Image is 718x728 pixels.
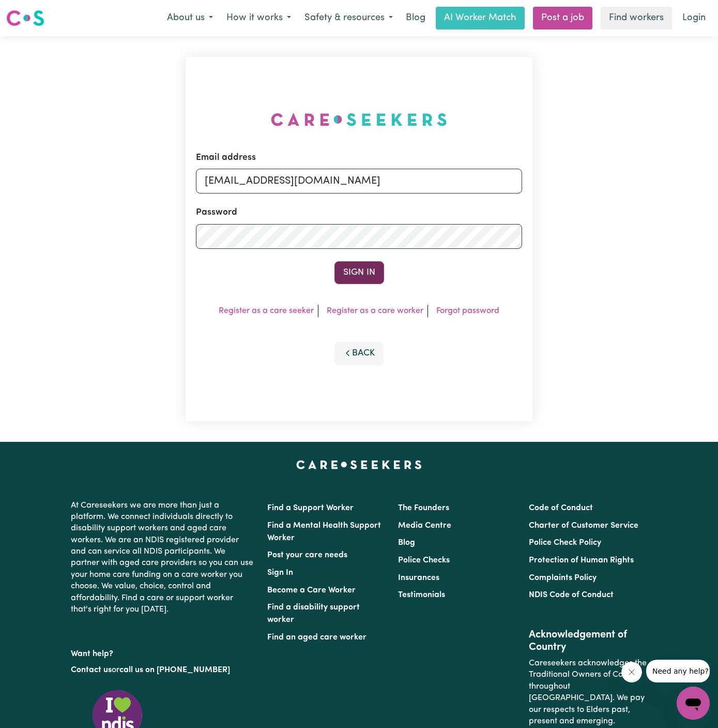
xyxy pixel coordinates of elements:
[6,9,44,27] img: Careseekers logo
[267,551,347,559] a: Post your care needs
[196,206,237,219] label: Password
[529,504,593,512] a: Code of Conduct
[267,504,354,512] a: Find a Support Worker
[196,151,256,165] label: Email address
[533,7,592,29] a: Post a job
[436,307,499,315] a: Forgot password
[398,574,439,582] a: Insurances
[220,7,298,29] button: How it works
[160,7,220,29] button: About us
[267,569,293,577] a: Sign In
[327,307,423,315] a: Register as a care worker
[267,522,381,542] a: Find a Mental Health Support Worker
[529,556,634,564] a: Protection of Human Rights
[267,633,366,642] a: Find an aged care worker
[621,662,642,682] iframe: Close message
[677,687,710,720] iframe: Button to launch messaging window
[398,504,449,512] a: The Founders
[334,261,384,284] button: Sign In
[398,591,445,599] a: Testimonials
[6,6,44,30] a: Careseekers logo
[529,591,614,599] a: NDIS Code of Conduct
[400,7,432,29] a: Blog
[71,644,255,660] p: Want help?
[71,496,255,620] p: At Careseekers we are more than just a platform. We connect individuals directly to disability su...
[398,539,415,547] a: Blog
[267,603,360,624] a: Find a disability support worker
[196,169,522,194] input: Email address
[529,539,601,547] a: Police Check Policy
[398,522,451,530] a: Media Centre
[398,556,450,564] a: Police Checks
[334,342,384,365] button: Back
[676,7,712,29] a: Login
[119,666,230,674] a: call us on [PHONE_NUMBER]
[219,307,314,315] a: Register as a care seeker
[529,629,647,653] h2: Acknowledgement of Country
[529,574,597,582] a: Complaints Policy
[436,7,525,29] a: AI Worker Match
[529,522,638,530] a: Charter of Customer Service
[267,586,356,595] a: Become a Care Worker
[646,660,710,682] iframe: Message from company
[71,660,255,680] p: or
[601,7,672,29] a: Find workers
[71,666,112,674] a: Contact us
[298,7,400,29] button: Safety & resources
[296,460,422,469] a: Careseekers home page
